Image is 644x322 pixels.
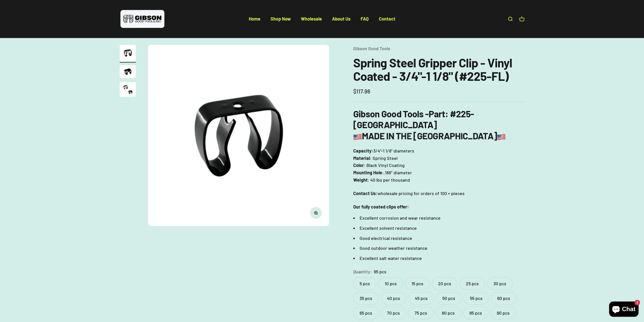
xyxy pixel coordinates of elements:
span: : [382,169,384,176]
span: Excellent solvent resistance [360,225,417,231]
img: close up of a spring steel gripper clip, tool clip, durable, secure holding, Excellent corrosion ... [120,65,136,78]
strong: Mounting Hole [353,170,382,175]
img: Gripper clip, made & shipped from the USA! [148,45,329,226]
button: Go to item 2 [120,65,136,80]
strong: Contact Us: [353,191,378,196]
a: FAQ [361,16,369,22]
a: Gibson Good Tools [353,46,390,51]
a: Wholesale [301,16,322,22]
a: Contact [379,16,395,22]
strong: Capacity: [353,148,373,154]
img: Gripper clip, made & shipped from the USA! [120,45,136,61]
span: : Spring Steel [370,155,398,162]
span: : Black Vinyl Coating [364,162,405,169]
inbox-online-store-chat: Shopify online store chat [608,301,640,318]
span: Excellent salt water resistance [360,255,422,261]
a: Home [249,16,260,22]
strong: Color [353,162,364,168]
span: Excellent corrosion and wear resistance [360,215,441,221]
span: Part [429,108,445,119]
button: Go to item 1 [120,45,136,63]
strong: Weight [353,177,368,183]
sale-price: $117.96 [353,87,370,96]
b: Gibson Good Tools - [353,108,445,119]
span: : 40 lbs per thousand [368,176,410,184]
p: wholesale pricing for orders of 100 + pieces [353,190,525,197]
img: close up of a spring steel gripper clip, tool clip, durable, secure holding, Excellent corrosion ... [120,82,136,97]
b: MADE IN THE [GEOGRAPHIC_DATA] [353,130,506,141]
strong: Material [353,155,370,161]
span: .188″ diameter [384,169,412,176]
strong: : #225-[GEOGRAPHIC_DATA] [353,108,474,130]
span: Good electrical resistance [360,235,412,241]
span: Good outdoor weather resistance [360,245,427,251]
button: Go to item 3 [120,82,136,98]
p: 3/4"-1 1/8" diameters [353,147,525,184]
a: About Us [332,16,350,22]
variant-option-value: 95 pcs [374,268,386,275]
strong: Our fully coated clips offer: [353,204,409,210]
a: Shop Now [271,16,291,22]
legend: Quantity: [353,268,372,275]
h1: Spring Steel Gripper Clip - Vinyl Coated - 3/4"-1 1/8" (#225-FL) [353,56,525,83]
